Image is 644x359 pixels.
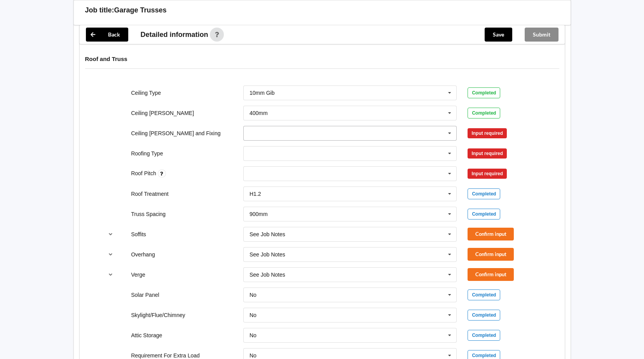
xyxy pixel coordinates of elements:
button: Confirm input [468,228,514,240]
div: No [250,333,257,338]
label: Roofing Type [131,150,163,157]
div: Completed [468,188,500,199]
label: Requirement For Extra Load [131,352,200,359]
div: See Job Notes [250,232,285,237]
button: reference-toggle [103,227,118,241]
label: Roof Treatment [131,191,169,197]
div: See Job Notes [250,272,285,277]
div: Completed [468,310,500,321]
label: Solar Panel [131,292,159,298]
label: Truss Spacing [131,211,166,217]
h3: Job title: [85,6,114,15]
div: 400mm [250,110,268,116]
span: Detailed information [141,31,208,38]
label: Attic Storage [131,332,162,338]
label: Skylight/Flue/Chimney [131,312,185,318]
button: reference-toggle [103,268,118,282]
button: Save [485,28,512,42]
button: Confirm input [468,248,514,261]
label: Soffits [131,231,146,237]
div: H1.2 [250,191,261,197]
div: No [250,292,257,298]
h4: Roof and Truss [85,55,559,63]
div: Input required [468,169,507,179]
div: No [250,353,257,358]
div: Input required [468,148,507,159]
div: Input required [468,128,507,138]
label: Verge [131,272,145,278]
div: 10mm Gib [250,90,275,96]
div: See Job Notes [250,252,285,257]
div: Completed [468,330,500,341]
button: Back [86,28,128,42]
div: Completed [468,108,500,119]
div: Completed [468,209,500,220]
label: Ceiling [PERSON_NAME] and Fixing [131,130,220,136]
button: reference-toggle [103,247,118,261]
div: Completed [468,87,500,98]
div: No [250,312,257,318]
button: Confirm input [468,268,514,281]
label: Roof Pitch [131,170,157,176]
div: 900mm [250,211,268,217]
label: Ceiling [PERSON_NAME] [131,110,194,116]
h3: Garage Trusses [114,6,167,15]
label: Overhang [131,251,155,258]
div: Completed [468,289,500,300]
label: Ceiling Type [131,90,161,96]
